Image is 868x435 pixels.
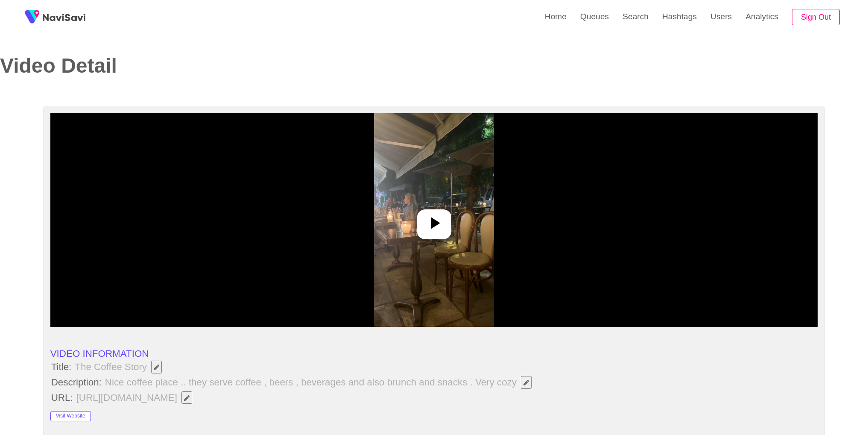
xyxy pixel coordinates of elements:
[521,376,532,389] button: Edit Field
[50,348,818,359] li: VIDEO INFORMATION
[50,377,102,388] span: Description:
[76,391,197,405] span: [URL][DOMAIN_NAME]
[181,391,192,404] button: Edit Field
[183,395,190,401] span: Edit Field
[374,113,494,327] img: video poster
[151,361,162,373] button: Edit Field
[50,392,74,403] span: URL:
[74,360,167,374] span: The Coffee Story
[43,13,85,21] img: fireSpot
[153,364,160,370] span: Edit Field
[50,411,91,421] button: Visit Website
[792,9,840,26] button: Sign Out
[523,380,530,385] span: Edit Field
[50,362,73,373] span: Title:
[50,409,91,420] a: Visit Website
[21,6,43,28] img: fireSpot
[104,375,537,390] span: Nice coffee place .. they serve coffee , beers , beverages and also brunch and snacks . Very cozy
